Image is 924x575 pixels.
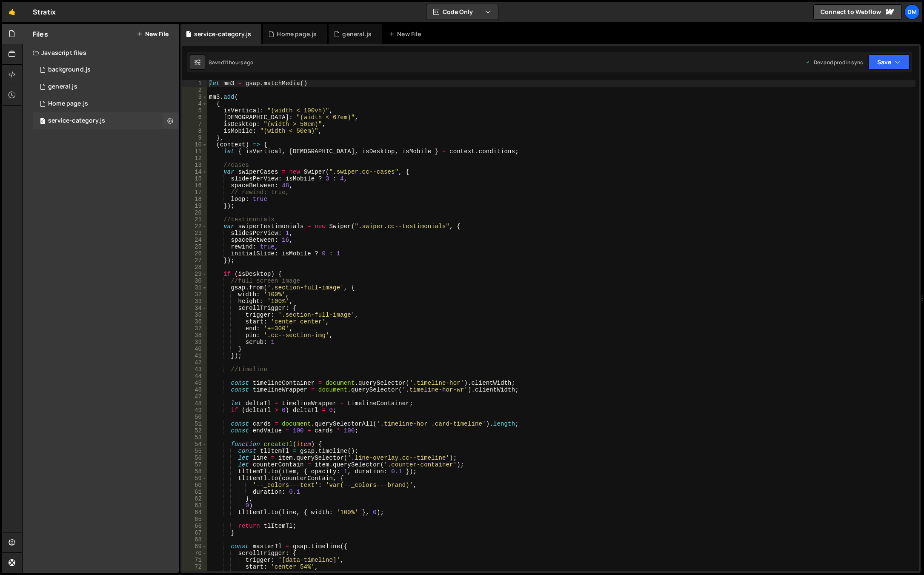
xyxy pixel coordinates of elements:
div: 21 [182,216,207,223]
div: 16575/46945.js [33,112,179,129]
div: 22 [182,223,207,230]
div: 7 [182,121,207,128]
div: 36 [182,318,207,325]
div: 13 [182,162,207,169]
div: 25 [182,243,207,250]
div: 15 [182,175,207,182]
div: Dev and prod in sync [805,59,863,66]
div: 50 [182,414,207,421]
div: 4 [182,100,207,107]
a: Dm [904,4,920,20]
div: 65 [182,516,207,523]
div: 59 [182,475,207,482]
div: 20 [182,209,207,216]
div: 1 [182,80,207,87]
div: Saved [209,59,253,66]
div: 30 [182,277,207,284]
div: 11 [182,148,207,155]
div: 64 [182,509,207,516]
div: 16575/45802.js [33,78,179,95]
div: Home page.js [48,100,88,108]
button: Save [868,54,910,70]
div: 27 [182,257,207,264]
div: 29 [182,271,207,277]
div: 48 [182,400,207,407]
div: 72 [182,564,207,570]
div: 18 [182,196,207,203]
div: 41 [182,352,207,359]
div: general.js [342,30,372,38]
div: 51 [182,421,207,427]
div: Stratix [33,7,56,17]
div: 43 [182,366,207,373]
div: 37 [182,325,207,332]
div: 12 [182,155,207,162]
div: 42 [182,359,207,366]
button: New File [137,31,169,37]
div: 58 [182,468,207,475]
div: general.js [48,83,77,91]
span: 0 [40,118,45,125]
div: 45 [182,380,207,386]
div: 62 [182,495,207,502]
div: Javascript files [23,44,179,61]
div: 63 [182,502,207,509]
h2: Files [33,29,48,39]
div: 16575/45066.js [33,61,179,78]
div: 66 [182,523,207,529]
div: 69 [182,543,207,550]
div: New File [389,30,424,38]
div: Home page.js [277,30,317,38]
div: 34 [182,305,207,312]
div: 39 [182,339,207,346]
div: 53 [182,434,207,441]
div: 49 [182,407,207,414]
a: Connect to Webflow [813,4,902,20]
div: 10 [182,141,207,148]
div: 44 [182,373,207,380]
div: 3 [182,94,207,100]
div: background.js [48,66,91,74]
div: 16 [182,182,207,189]
div: service-category.js [194,30,251,38]
div: 61 [182,489,207,495]
: 16575/45977.js [33,95,179,112]
a: 🤙 [2,2,23,22]
div: 14 [182,169,207,175]
div: 11 hours ago [224,59,253,66]
div: 68 [182,536,207,543]
div: 9 [182,134,207,141]
div: 46 [182,386,207,393]
div: 71 [182,557,207,564]
div: 17 [182,189,207,196]
div: 38 [182,332,207,339]
div: 60 [182,482,207,489]
div: 54 [182,441,207,448]
div: 28 [182,264,207,271]
div: 8 [182,128,207,134]
div: 40 [182,346,207,352]
div: service-category.js [48,117,105,125]
div: 35 [182,312,207,318]
div: 2 [182,87,207,94]
div: 55 [182,448,207,455]
div: 23 [182,230,207,237]
div: 31 [182,284,207,291]
div: 70 [182,550,207,557]
div: 57 [182,461,207,468]
div: 32 [182,291,207,298]
div: 19 [182,203,207,209]
div: 47 [182,393,207,400]
div: 33 [182,298,207,305]
div: 26 [182,250,207,257]
div: 52 [182,427,207,434]
button: Code Only [426,4,498,20]
div: 67 [182,529,207,536]
div: 5 [182,107,207,114]
div: 24 [182,237,207,243]
div: 6 [182,114,207,121]
div: 56 [182,455,207,461]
